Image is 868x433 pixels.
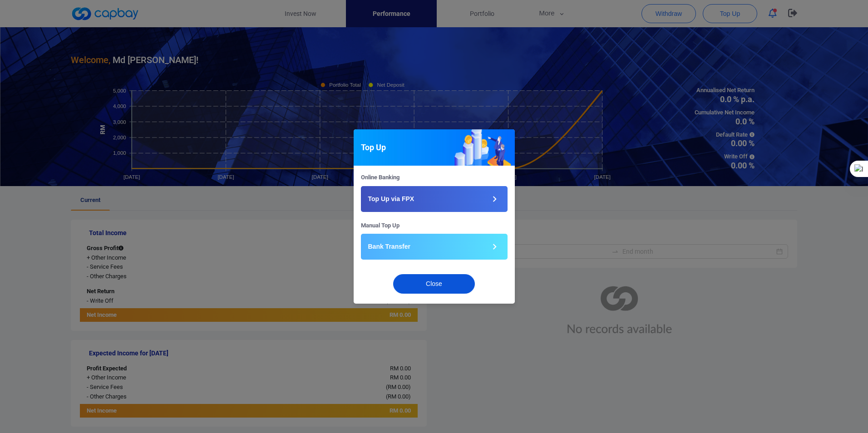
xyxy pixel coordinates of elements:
h5: Top Up [361,142,386,153]
p: Bank Transfer [368,242,410,251]
button: Bank Transfer [361,234,508,260]
button: Close [393,274,475,294]
button: Top Up via FPX [361,186,508,212]
p: Online Banking [361,173,508,182]
p: Manual Top Up [361,221,508,231]
p: Top Up via FPX [368,194,414,204]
